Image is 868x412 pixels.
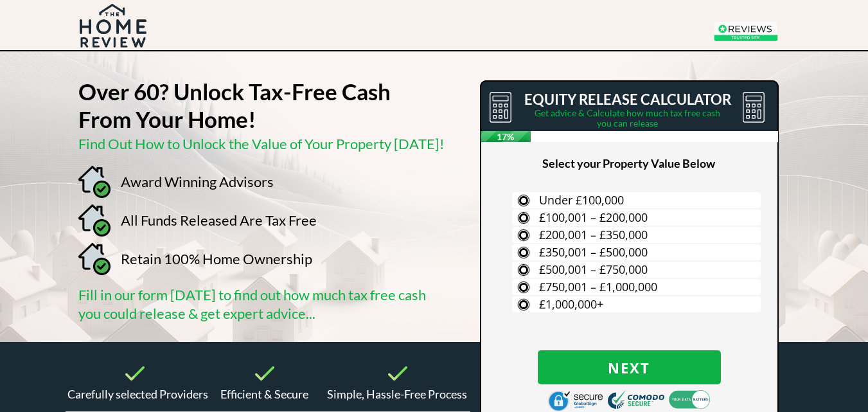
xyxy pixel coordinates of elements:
span: £1,000,000+ [539,296,603,312]
span: Find Out How to Unlock the Value of Your Property [DATE]! [78,135,445,152]
span: Next [538,359,721,376]
span: Carefully selected Providers [67,387,208,401]
span: Retain 100% Home Ownership [121,250,312,267]
span: Fill in our form [DATE] to find out how much tax free cash you could release & get expert advice... [78,286,426,322]
span: Select your Property Value Below [542,156,715,170]
span: Get advice & Calculate how much tax free cash you can release [535,107,720,129]
strong: Over 60? Unlock Tax-Free Cash From Your Home! [78,78,391,132]
span: 17% [481,131,531,142]
span: Under £100,000 [539,192,624,208]
span: £750,001 – £1,000,000 [539,279,657,294]
span: Award Winning Advisors [121,173,274,190]
span: Simple, Hassle-Free Process [327,387,467,401]
button: Next [538,350,721,384]
span: £350,001 – £500,000 [539,244,648,260]
span: Efficient & Secure [220,387,308,401]
span: £500,001 – £750,000 [539,262,648,277]
span: £100,001 – £200,000 [539,210,648,225]
span: £200,001 – £350,000 [539,227,648,242]
span: All Funds Released Are Tax Free [121,211,317,229]
span: EQUITY RELEASE CALCULATOR [524,91,731,108]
